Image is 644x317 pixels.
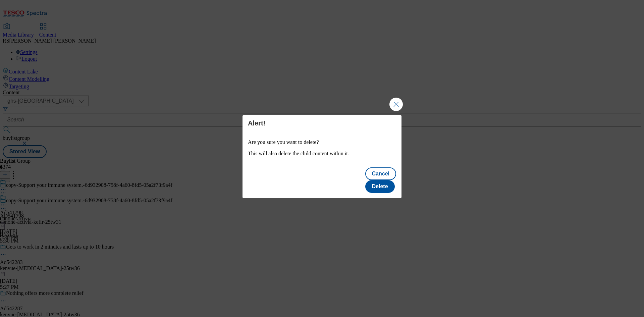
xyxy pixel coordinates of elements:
[248,151,396,157] p: This will also delete the child content within it.
[243,115,401,198] div: Modal
[248,139,396,145] p: Are you sure you want to delete?
[389,98,403,111] button: Close Modal
[365,180,395,193] button: Delete
[365,167,396,180] button: Cancel
[248,119,396,127] h4: Alert!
